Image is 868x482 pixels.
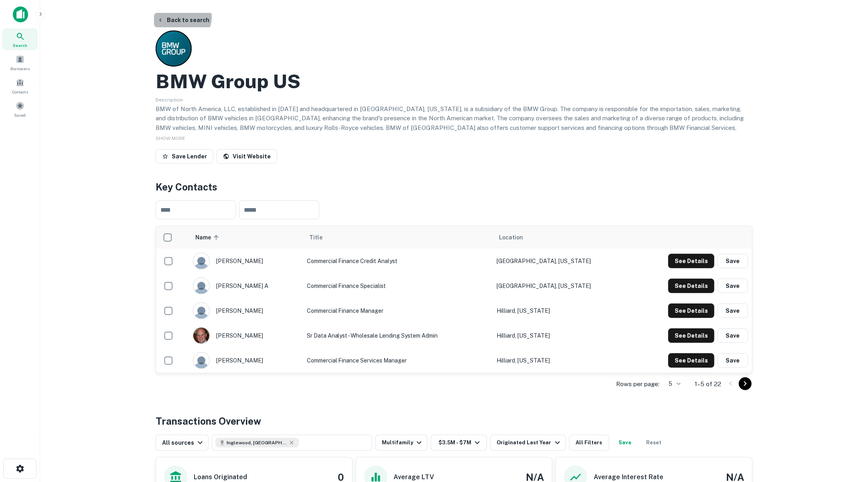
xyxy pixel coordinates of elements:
[499,233,523,242] span: Location
[10,65,30,72] span: Borrowers
[612,435,638,451] button: Save your search to get updates of matches that match your search criteria.
[193,277,299,294] div: [PERSON_NAME] a
[156,435,209,451] button: All sources
[193,327,299,344] div: [PERSON_NAME]
[193,328,209,344] img: 1517398608184
[156,180,752,194] h4: Key Contacts
[493,249,632,273] td: [GEOGRAPHIC_DATA], [US_STATE]
[217,149,277,164] a: Visit Website
[156,226,752,373] div: scrollable content
[2,52,38,73] a: Borrowers
[193,253,209,269] img: 9c8pery4andzj6ohjkjp54ma2
[718,304,748,318] button: Save
[12,89,28,95] span: Contacts
[493,348,632,373] td: Hilliard, [US_STATE]
[156,136,185,141] span: SHOW MORE
[2,98,38,120] a: Saved
[193,278,209,294] img: 9c8pery4andzj6ohjkjp54ma2
[431,435,487,451] button: $3.5M - $7M
[156,70,300,93] h2: BMW Group US
[227,439,287,446] span: Inglewood, [GEOGRAPHIC_DATA], [GEOGRAPHIC_DATA]
[569,435,609,451] button: All Filters
[303,226,493,249] th: Title
[13,6,28,22] img: capitalize-icon.png
[156,414,261,428] h4: Transactions Overview
[594,472,663,482] h6: Average Interest Rate
[193,352,209,369] img: 9c8pery4andzj6ohjkjp54ma2
[2,28,38,50] a: Search
[493,298,632,323] td: Hilliard, [US_STATE]
[303,298,493,323] td: Commercial Finance Manager
[195,233,221,242] span: Name
[194,472,247,482] h6: Loans Originated
[641,435,667,451] button: Reset
[493,273,632,298] td: [GEOGRAPHIC_DATA], [US_STATE]
[156,149,213,164] button: Save Lender
[718,279,748,293] button: Save
[154,13,213,27] button: Back to search
[668,353,714,368] button: See Details
[193,303,209,319] img: 9c8pery4andzj6ohjkjp54ma2
[490,435,566,451] button: Originated Last Year
[668,304,714,318] button: See Details
[718,353,748,368] button: Save
[695,379,721,389] p: 1–5 of 22
[718,328,748,343] button: Save
[212,435,372,451] button: Inglewood, [GEOGRAPHIC_DATA], [GEOGRAPHIC_DATA]
[162,438,205,448] div: All sources
[303,249,493,273] td: Commercial Finance Credit Analyst
[375,435,428,451] button: Multifamily
[718,254,748,268] button: Save
[828,418,868,456] iframe: Chat Widget
[193,352,299,369] div: [PERSON_NAME]
[497,438,562,448] div: Originated Last Year
[189,226,303,249] th: Name
[13,42,27,49] span: Search
[303,273,493,298] td: Commercial Finance Specialist
[193,302,299,319] div: [PERSON_NAME]
[193,253,299,269] div: [PERSON_NAME]
[14,112,26,118] span: Saved
[739,377,752,390] button: Go to next page
[493,323,632,348] td: Hilliard, [US_STATE]
[303,323,493,348] td: Sr Data Analyst - Wholesale Lending System Admin
[668,254,714,268] button: See Details
[493,226,632,249] th: Location
[156,104,752,152] p: BMW of North America, LLC, established in [DATE] and headquartered in [GEOGRAPHIC_DATA], [US_STAT...
[2,75,38,97] a: Contacts
[303,348,493,373] td: Commercial Finance Services Manager
[156,97,183,103] span: Description
[394,472,434,482] h6: Average LTV
[668,279,714,293] button: See Details
[309,233,333,242] span: Title
[616,379,659,389] p: Rows per page:
[668,328,714,343] button: See Details
[663,378,682,390] div: 5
